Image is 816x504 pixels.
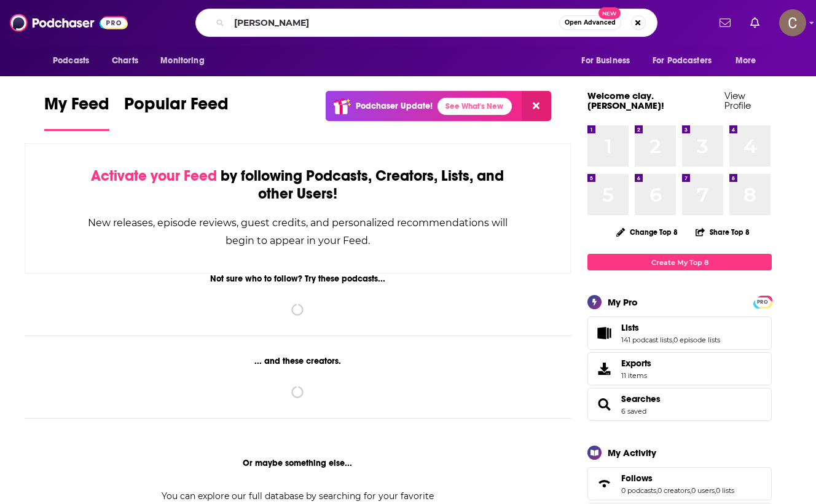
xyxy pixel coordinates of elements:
[621,371,651,380] span: 11 items
[779,9,806,36] img: User Profile
[25,458,571,468] div: Or maybe something else...
[727,49,772,73] button: open menu
[592,325,616,342] a: Lists
[112,52,138,69] span: Charts
[672,336,673,344] span: ,
[229,13,559,33] input: Search podcasts, credits, & more...
[779,9,806,36] span: Logged in as clay.bolton
[195,9,657,37] div: Search podcasts, credits, & more...
[621,407,646,415] a: 6 saved
[25,274,571,284] div: Not sure who to follow? Try these podcasts...
[592,396,616,413] a: Searches
[621,322,639,333] span: Lists
[592,475,616,492] a: Follows
[653,52,712,69] span: For Podcasters
[44,93,109,122] span: My Feed
[621,486,656,495] a: 0 podcasts
[104,49,146,73] a: Charts
[779,9,806,36] button: Show profile menu
[152,49,220,73] button: open menu
[621,322,720,333] a: Lists
[715,486,716,495] span: ,
[87,167,509,203] div: by following Podcasts, Creators, Lists, and other Users!
[621,336,672,344] a: 141 podcast lists
[645,49,729,73] button: open menu
[691,486,715,495] a: 0 users
[608,447,656,459] div: My Activity
[25,356,571,366] div: ... and these creators.
[608,296,638,308] div: My Pro
[695,220,750,244] button: Share Top 8
[657,486,690,495] a: 0 creators
[736,52,756,69] span: More
[91,167,217,185] span: Activate your Feed
[598,7,621,19] span: New
[587,388,772,421] span: Searches
[573,49,645,73] button: open menu
[587,352,772,385] a: Exports
[437,98,512,115] a: See What's New
[656,486,657,495] span: ,
[356,101,433,111] p: Podchaser Update!
[724,90,751,111] a: View Profile
[587,254,772,270] a: Create My Top 8
[755,297,770,306] a: PRO
[621,393,661,404] a: Searches
[755,297,770,307] span: PRO
[565,20,616,26] span: Open Advanced
[592,360,616,377] span: Exports
[745,12,764,33] a: Show notifications dropdown
[53,52,89,69] span: Podcasts
[124,93,229,122] span: Popular Feed
[716,486,734,495] a: 0 lists
[609,224,685,240] button: Change Top 8
[715,12,736,33] a: Show notifications dropdown
[44,93,109,131] a: My Feed
[581,52,630,69] span: For Business
[621,358,651,369] span: Exports
[160,52,204,69] span: Monitoring
[124,93,229,131] a: Popular Feed
[44,49,105,73] button: open menu
[559,15,621,30] button: Open AdvancedNew
[621,473,653,484] span: Follows
[87,214,509,250] div: New releases, episode reviews, guest credits, and personalized recommendations will begin to appe...
[621,473,734,484] a: Follows
[587,467,772,500] span: Follows
[690,486,691,495] span: ,
[673,336,720,344] a: 0 episode lists
[587,90,664,111] a: Welcome clay.[PERSON_NAME]!
[10,11,128,34] img: Podchaser - Follow, Share and Rate Podcasts
[587,317,772,350] span: Lists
